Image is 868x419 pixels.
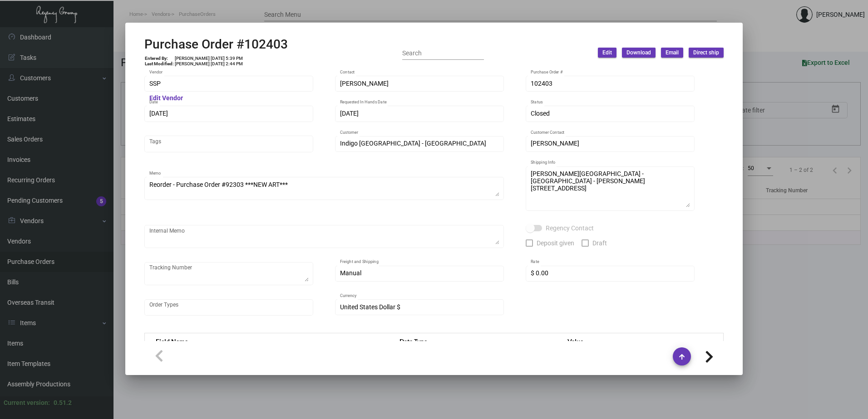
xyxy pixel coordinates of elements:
[174,56,243,61] td: [PERSON_NAME] [DATE] 5:39 PM
[558,333,723,349] th: Value
[661,48,683,58] button: Email
[174,61,243,67] td: [PERSON_NAME] [DATE] 2:44 PM
[602,49,612,57] span: Edit
[598,48,616,58] button: Edit
[537,238,574,248] span: Deposit given
[592,238,607,248] span: Draft
[4,398,50,408] div: Current version:
[546,223,594,234] span: Regency Contact
[689,48,724,58] button: Direct ship
[693,49,719,57] span: Direct ship
[531,110,550,117] span: Closed
[144,37,288,52] h2: Purchase Order #102403
[622,48,656,58] button: Download
[340,269,361,277] span: Manual
[149,95,183,102] mat-hint: Edit Vendor
[54,398,72,408] div: 0.51.2
[666,49,679,57] span: Email
[145,333,391,349] th: Field Name
[144,61,174,67] td: Last Modified:
[626,49,651,57] span: Download
[144,56,174,61] td: Entered By:
[390,333,558,349] th: Data Type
